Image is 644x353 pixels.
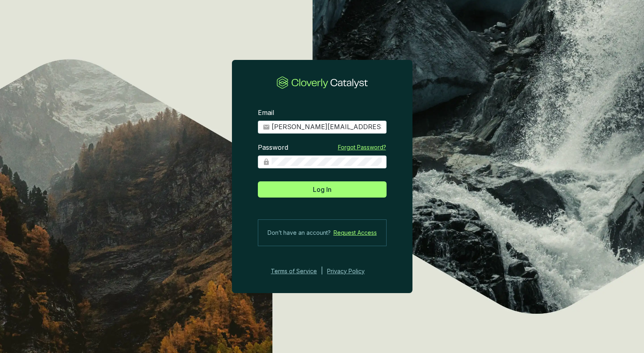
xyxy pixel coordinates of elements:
span: Log In [313,185,332,194]
div: | [321,266,323,276]
label: Email [258,108,274,117]
input: Password [272,157,382,166]
a: Privacy Policy [327,266,376,276]
a: Forgot Password? [338,143,386,151]
a: Request Access [334,228,377,238]
input: Email [272,123,382,132]
a: Terms of Service [268,266,317,276]
span: Don’t have an account? [268,228,331,238]
label: Password [258,143,288,152]
button: Log In [258,181,387,198]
